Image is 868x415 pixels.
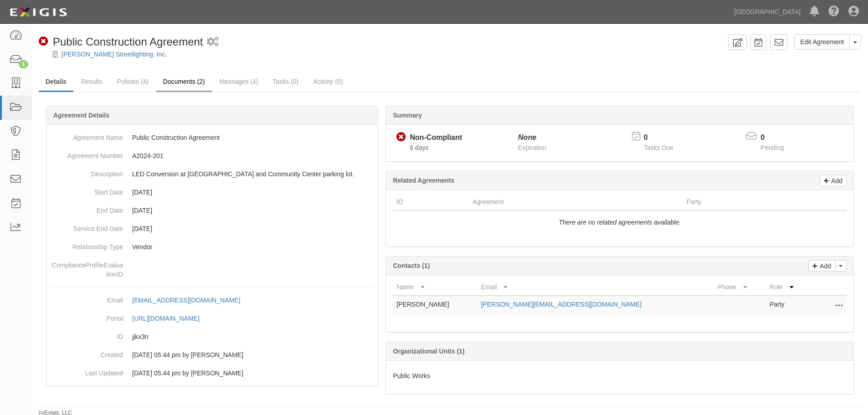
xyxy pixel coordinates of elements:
[518,144,546,151] span: Expiration
[50,201,374,220] dd: [DATE]
[766,279,810,296] th: Role
[820,175,847,186] a: Add
[644,133,685,143] p: 0
[393,296,477,316] td: [PERSON_NAME]
[306,72,349,91] a: Activity (0)
[156,72,212,92] a: Documents (2)
[50,328,374,346] dd: jjkx3n
[50,238,123,251] dt: Relationship Type
[393,279,477,296] th: Name
[481,301,641,308] a: [PERSON_NAME][EMAIL_ADDRESS][DOMAIN_NAME]
[132,297,250,304] a: [EMAIL_ADDRESS][DOMAIN_NAME]
[39,34,203,50] div: Public Construction Agreement
[132,315,210,322] a: [URL][DOMAIN_NAME]
[644,144,673,151] span: Tasks Due
[410,133,462,143] div: Non-Compliant
[50,328,123,341] dt: ID
[39,72,73,92] a: Details
[19,60,28,68] div: 1
[829,175,842,186] p: Add
[132,296,240,305] div: [EMAIL_ADDRESS][DOMAIN_NAME]
[50,165,123,179] dt: Description
[207,37,219,47] i: 2 scheduled workflows
[683,194,806,210] th: Party
[393,262,430,269] b: Contacts (1)
[50,220,374,238] dd: [DATE]
[393,348,464,355] b: Organizational Units (1)
[50,183,374,201] dd: [DATE]
[477,279,714,296] th: Email
[110,72,155,91] a: Policies (4)
[469,194,683,210] th: Agreement
[74,72,109,91] a: Results
[393,194,469,210] th: ID
[132,169,374,179] p: LED Conversion at [GEOGRAPHIC_DATA] and Community Center parking lot.
[266,72,305,91] a: Tasks (0)
[794,34,850,50] a: Edit Agreement
[760,144,784,151] span: Pending
[828,6,839,17] i: Help Center - Complianz
[393,177,454,184] b: Related Agreements
[50,128,123,142] dt: Agreement Name
[50,364,123,378] dt: Last Updated
[766,296,810,316] td: Party
[50,291,123,305] dt: Email
[39,37,48,46] i: Non-Compliant
[53,36,203,48] span: Public Construction Agreement
[50,238,374,256] dd: Vendor
[518,133,536,141] i: None
[410,144,428,151] span: Since 09/11/2025
[50,201,123,215] dt: End Date
[213,72,265,91] a: Messages (4)
[53,112,109,119] b: Agreement Details
[50,147,374,165] dd: A2024-201
[393,372,430,379] span: Public Works
[393,112,422,119] b: Summary
[50,309,123,323] dt: Portal
[50,364,374,382] dd: [DATE] 05:44 pm by [PERSON_NAME]
[729,3,805,21] a: [GEOGRAPHIC_DATA]
[50,346,374,364] dd: [DATE] 05:44 pm by [PERSON_NAME]
[50,147,123,160] dt: Agreement Number
[760,133,795,143] p: 0
[7,4,70,20] img: logo-5460c22ac91f19d4615b14bd174203de0afe785f0fc80cf4dbbc73dc1793850b.png
[50,128,374,147] dd: Public Construction Agreement
[50,346,123,359] dt: Created
[50,183,123,197] dt: Start Date
[396,133,406,142] i: Non-Compliant
[817,261,831,271] p: Add
[559,219,681,226] i: There are no related agreements available.
[62,51,167,58] a: [PERSON_NAME] Streetlighting, Inc.
[808,260,835,272] a: Add
[50,256,123,279] dt: ComplianceProfileEvaluationID
[50,220,123,233] dt: Service End Date
[714,279,766,296] th: Phone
